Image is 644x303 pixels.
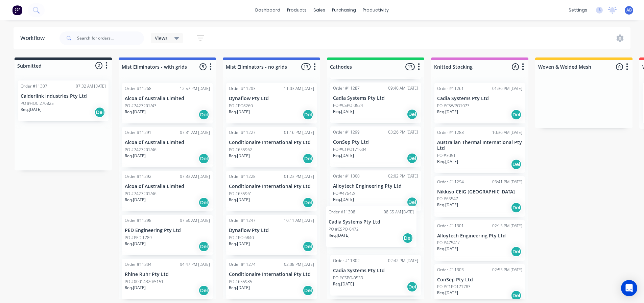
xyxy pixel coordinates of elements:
[77,31,144,45] input: Search for orders...
[12,5,22,15] img: Factory
[95,62,102,69] span: 2
[616,63,623,70] span: 0
[226,63,292,70] input: Enter column name…
[329,5,359,15] div: purchasing
[155,34,168,42] span: Views
[626,7,632,13] span: AB
[621,280,637,296] div: Open Intercom Messenger
[405,63,415,70] span: 13
[122,63,188,70] input: Enter column name…
[512,63,519,70] span: 6
[565,5,591,15] div: settings
[310,5,329,15] div: sales
[434,63,501,70] input: Enter column name…
[330,63,397,70] input: Enter column name…
[16,62,42,69] div: Submitted
[284,5,310,15] div: products
[359,5,392,15] div: productivity
[199,63,207,70] span: 5
[252,5,284,15] a: dashboard
[20,34,48,42] div: Workflow
[301,63,311,70] span: 13
[538,63,605,70] input: Enter column name…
